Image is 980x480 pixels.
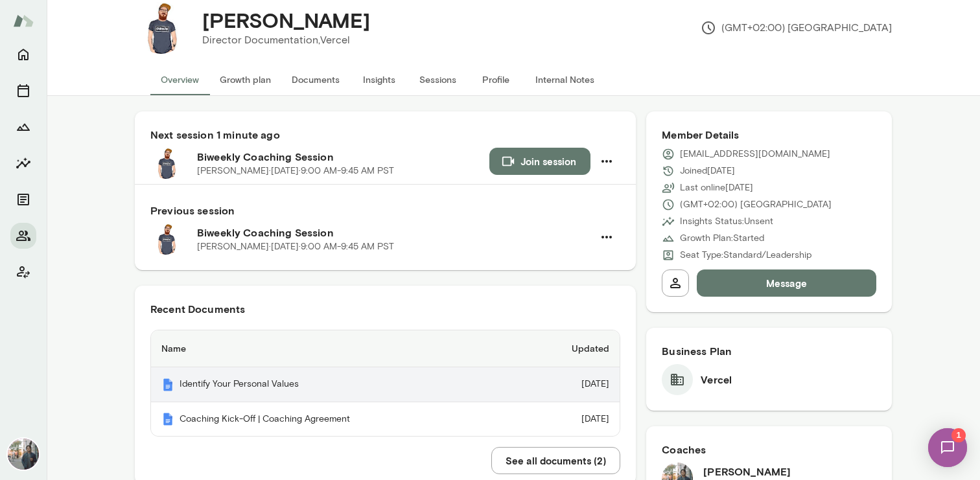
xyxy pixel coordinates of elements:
[151,367,518,402] th: Identify Your Personal Values
[680,215,773,228] p: Insights Status: Unsent
[10,259,36,285] button: Client app
[350,64,408,95] button: Insights
[662,442,876,457] h6: Coaches
[150,64,209,95] button: Overview
[518,402,620,437] td: [DATE]
[697,269,876,297] button: Message
[151,402,518,437] th: Coaching Kick-Off | Coaching Agreement
[703,464,791,479] h6: [PERSON_NAME]
[197,165,394,177] p: [PERSON_NAME] · [DATE] · 9:00 AM-9:45 AM PST
[680,181,753,194] p: Last online [DATE]
[8,439,39,470] img: Gene Lee
[680,165,735,177] p: Joined [DATE]
[525,64,605,95] button: Internal Notes
[202,8,370,32] h4: [PERSON_NAME]
[10,187,36,212] button: Documents
[10,150,36,176] button: Insights
[680,249,811,262] p: Seat Type: Standard/Leadership
[197,225,593,240] h6: Biweekly Coaching Session
[10,114,36,140] button: Growth Plan
[161,378,174,391] img: Mento
[209,64,281,95] button: Growth plan
[151,330,518,367] th: Name
[701,20,892,36] p: (GMT+02:00) [GEOGRAPHIC_DATA]
[489,148,590,175] button: Join session
[662,127,876,143] h6: Member Details
[281,64,350,95] button: Documents
[662,343,876,359] h6: Business Plan
[680,148,830,161] p: [EMAIL_ADDRESS][DOMAIN_NAME]
[408,64,467,95] button: Sessions
[10,41,36,67] button: Home
[701,372,732,387] h6: Vercel
[135,2,187,54] img: Rich Haines
[467,64,525,95] button: Profile
[202,32,370,48] p: Director Documentation, Vercel
[680,232,764,245] p: Growth Plan: Started
[13,8,34,33] img: Mento
[197,240,394,253] p: [PERSON_NAME] · [DATE] · 9:00 AM-9:45 AM PST
[518,330,620,367] th: Updated
[150,301,620,317] h6: Recent Documents
[10,78,36,104] button: Sessions
[491,447,620,474] button: See all documents (2)
[10,223,36,249] button: Members
[161,413,174,426] img: Mento
[518,367,620,402] td: [DATE]
[680,198,832,211] p: (GMT+02:00) [GEOGRAPHIC_DATA]
[150,203,620,218] h6: Previous session
[150,127,620,143] h6: Next session 1 minute ago
[197,149,489,165] h6: Biweekly Coaching Session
